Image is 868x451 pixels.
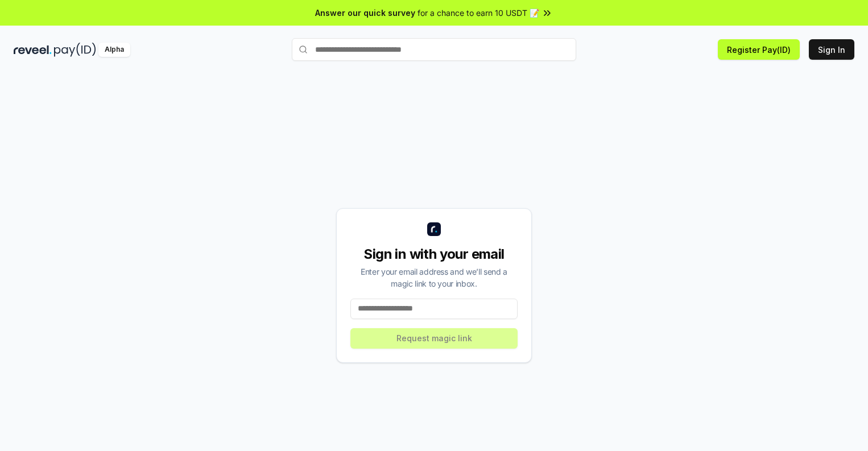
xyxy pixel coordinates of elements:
div: Enter your email address and we’ll send a magic link to your inbox. [350,266,518,289]
span: for a chance to earn 10 USDT 📝 [418,7,539,19]
div: Alpha [98,43,130,57]
div: Sign in with your email [350,245,518,263]
img: pay_id [54,43,96,57]
span: Answer our quick survey [315,7,415,19]
button: Sign In [809,39,854,60]
img: reveel_dark [14,43,52,57]
img: logo_small [427,222,441,236]
button: Register Pay(ID) [718,39,800,60]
